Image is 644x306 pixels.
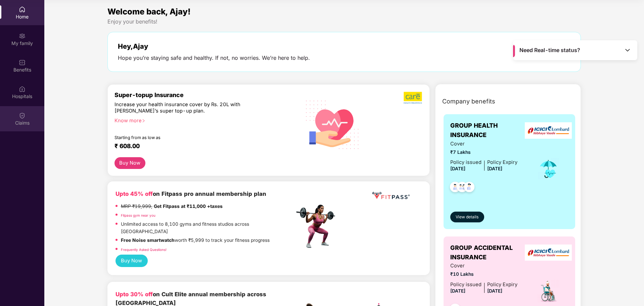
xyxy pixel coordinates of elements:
[116,291,153,298] b: Upto 30% off
[114,101,265,115] div: Increase your health insurance cover by Rs. 20L with [PERSON_NAME]’s super top-up plan.
[537,279,560,303] img: icon
[450,149,517,156] span: ₹7 Lakhs
[121,221,294,235] p: Unlimited access to 8,100 gyms and fitness studios across [GEOGRAPHIC_DATA]
[121,204,152,209] del: MRP ₹19,999,
[461,180,477,196] img: svg+xml;base64,PHN2ZyB4bWxucz0iaHR0cDovL3d3dy53My5vcmcvMjAwMC9zdmciIHdpZHRoPSI0OC45NDMiIGhlaWdodD...
[121,248,167,252] a: Frequently Asked Questions!
[19,6,26,13] img: svg+xml;base64,PHN2ZyBpZD0iSG9tZSIgeG1sbnM9Imh0dHA6Ly93d3cudzMub3JnLzIwMDAvc3ZnIiB3aWR0aD0iMjAiIG...
[118,54,310,61] div: Hope you’re staying safe and healthy. If not, no worries. We’re here to help.
[116,190,266,197] b: on Fitpass pro annual membership plan
[450,140,517,148] span: Cover
[404,91,423,104] img: b5dec4f62d2307b9de63beb79f102df3.png
[294,203,341,250] img: fpp.png
[487,281,517,289] div: Policy Expiry
[456,214,478,220] span: View details
[450,212,484,222] button: View details
[121,237,270,244] p: worth ₹5,999 to track your fitness progress
[118,42,310,50] div: Hey, Ajay
[114,142,288,150] div: ₹ 608.00
[121,237,175,243] strong: Free Noise smartwatch
[525,245,572,261] img: insurerLogo
[154,204,223,209] strong: Get Fitpass at ₹11,000 +taxes
[114,91,294,98] div: Super-topup Insurance
[114,135,266,140] div: Starting from as low as
[19,59,26,66] img: svg+xml;base64,PHN2ZyBpZD0iQmVuZWZpdHMiIHhtbG5zPSJodHRwOi8vd3d3LnczLm9yZy8yMDAwL3N2ZyIgd2lkdGg9Ij...
[19,112,26,119] img: svg+xml;base64,PHN2ZyBpZD0iQ2xhaW0iIHhtbG5zPSJodHRwOi8vd3d3LnczLm9yZy8yMDAwL3N2ZyIgd2lkdGg9IjIwIi...
[624,47,631,53] img: Toggle Icon
[487,288,502,294] span: [DATE]
[538,158,559,180] img: icon
[450,166,465,171] span: [DATE]
[454,180,470,196] img: svg+xml;base64,PHN2ZyB4bWxucz0iaHR0cDovL3d3dy53My5vcmcvMjAwMC9zdmciIHdpZHRoPSI0OC45MTUiIGhlaWdodD...
[114,157,145,169] button: Buy Now
[519,47,580,54] span: Need Real-time status?
[450,121,528,140] span: GROUP HEALTH INSURANCE
[442,97,495,106] span: Company benefits
[107,7,191,16] span: Welcome back, Ajay!
[116,190,153,197] b: Upto 45% off
[107,18,581,25] div: Enjoy your benefits!
[487,166,502,171] span: [DATE]
[525,122,572,139] img: insurerLogo
[447,180,463,196] img: svg+xml;base64,PHN2ZyB4bWxucz0iaHR0cDovL3d3dy53My5vcmcvMjAwMC9zdmciIHdpZHRoPSI0OC45NDMiIGhlaWdodD...
[142,119,145,123] span: right
[450,243,528,262] span: GROUP ACCIDENTAL INSURANCE
[487,159,517,166] div: Policy Expiry
[19,86,26,92] img: svg+xml;base64,PHN2ZyBpZD0iSG9zcGl0YWxzIiB4bWxucz0iaHR0cDovL3d3dy53My5vcmcvMjAwMC9zdmciIHdpZHRoPS...
[301,92,365,157] img: svg+xml;base64,PHN2ZyB4bWxucz0iaHR0cDovL3d3dy53My5vcmcvMjAwMC9zdmciIHhtbG5zOnhsaW5rPSJodHRwOi8vd3...
[19,33,26,39] img: svg+xml;base64,PHN2ZyB3aWR0aD0iMjAiIGhlaWdodD0iMjAiIHZpZXdCb3g9IjAgMCAyMCAyMCIgZmlsbD0ibm9uZSIgeG...
[450,159,481,166] div: Policy issued
[371,189,411,202] img: fppp.png
[450,262,517,270] span: Cover
[450,271,517,278] span: ₹10 Lakhs
[114,118,290,122] div: Know more
[121,213,155,217] a: Fitpass gym near you
[450,288,465,294] span: [DATE]
[450,281,481,289] div: Policy issued
[116,255,148,267] button: Buy Now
